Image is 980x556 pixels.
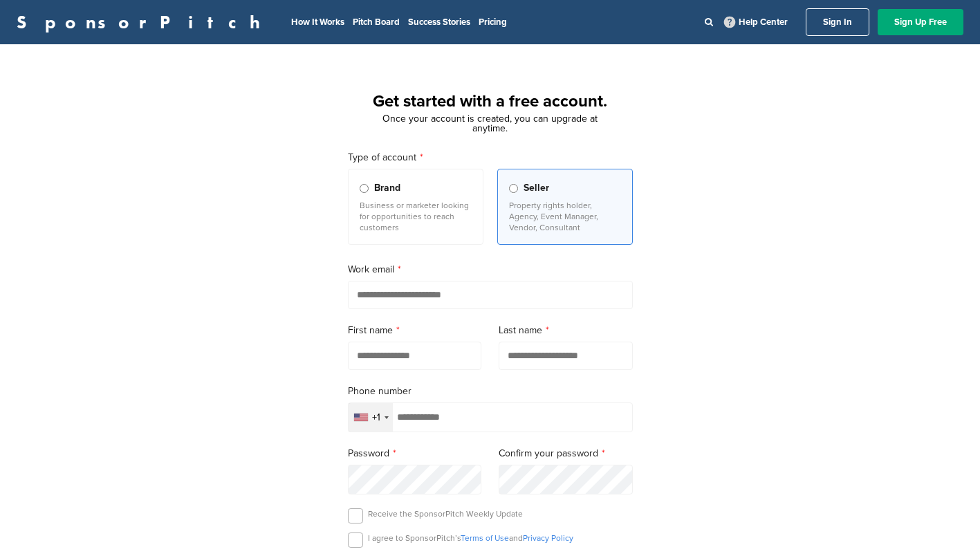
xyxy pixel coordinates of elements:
input: Seller Property rights holder, Agency, Event Manager, Vendor, Consultant [509,184,518,193]
p: I agree to SponsorPitch’s and [368,532,573,544]
a: Privacy Policy [523,533,573,543]
label: Password [348,446,482,461]
a: Terms of Use [461,533,509,543]
label: Phone number [348,384,633,399]
h1: Get started with a free account. [331,89,649,114]
label: Confirm your password [499,446,633,461]
a: Sign In [806,8,869,36]
span: Seller [524,180,549,196]
a: Pitch Board [353,17,400,28]
span: Brand [374,180,400,196]
label: Type of account [348,150,633,165]
a: How It Works [291,17,344,28]
input: Brand Business or marketer looking for opportunities to reach customers [360,184,369,193]
a: Help Center [721,14,791,30]
p: Receive the SponsorPitch Weekly Update [368,508,523,519]
p: Property rights holder, Agency, Event Manager, Vendor, Consultant [509,200,621,233]
a: Pricing [479,17,507,28]
label: First name [348,323,482,338]
div: +1 [372,413,380,423]
div: Selected country [349,403,393,432]
label: Work email [348,262,633,277]
span: Once your account is created, you can upgrade at anytime. [382,113,598,134]
a: Sign Up Free [878,9,963,35]
a: SponsorPitch [17,13,269,31]
label: Last name [499,323,633,338]
p: Business or marketer looking for opportunities to reach customers [360,200,472,233]
a: Success Stories [408,17,470,28]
